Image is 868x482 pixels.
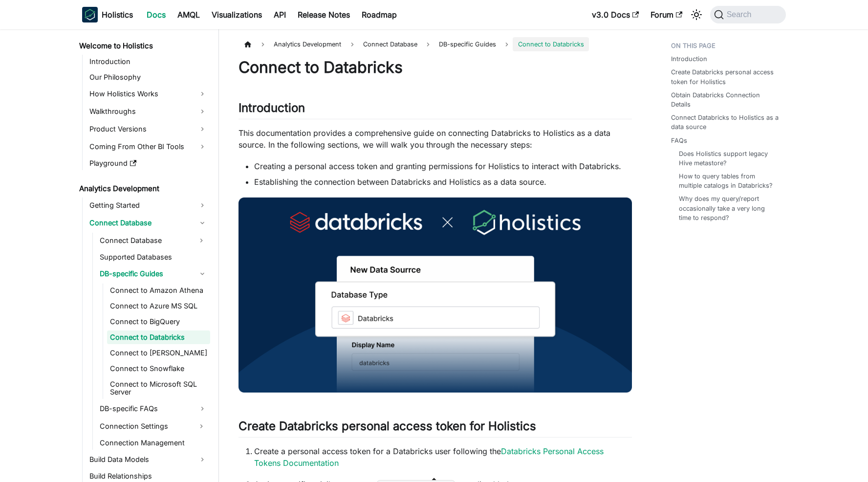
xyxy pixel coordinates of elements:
[141,7,172,22] a: Docs
[107,330,210,344] a: Connect to Databricks
[689,7,704,22] button: Switch between dark and light mode (currently system mode)
[679,194,776,222] a: Why does my query/report occasionally take a very long time to respond?
[671,90,780,109] a: Obtain Databricks Connection Details
[97,436,210,450] a: Connection Management
[102,9,133,21] b: Holistics
[87,452,210,467] a: Build Data Models
[434,37,501,51] span: DB-specific Guides
[645,7,688,22] a: Forum
[97,418,193,434] a: Connection Settings
[358,37,422,51] span: Connect Database
[107,362,210,375] a: Connect to Snowflake
[107,315,210,329] a: Connect to BigQuery
[87,139,210,154] a: Coming From Other BI Tools
[193,233,210,248] button: Expand sidebar category 'Connect Database'
[269,37,346,51] span: Analytics Development
[268,7,292,22] a: API
[206,7,268,22] a: Visualizations
[254,445,632,469] p: Create a personal access token for a Databricks user following the
[107,299,210,313] a: Connect to Azure MS SQL
[87,70,210,84] a: Our Philosophy
[671,54,707,64] a: Introduction
[172,7,206,22] a: AMQL
[87,55,210,68] a: Introduction
[97,266,210,282] a: DB-specific Guides
[292,7,356,22] a: Release Notes
[87,104,210,119] a: Walkthroughs
[671,67,780,86] a: Create Databricks personal access token for Holistics
[671,113,780,131] a: Connect Databricks to Holistics as a data source
[82,7,98,22] img: Holistics
[72,29,219,482] nav: Docs sidebar
[87,215,210,231] a: Connect Database
[97,250,210,264] a: Supported Databases
[76,182,210,196] a: Analytics Development
[254,176,632,188] li: Establishing the connection between Databricks and Holistics as a data source.
[254,160,632,172] li: Creating a personal access token and granting permissions for Holistics to interact with Databricks.
[679,149,776,168] a: Does Holistics support legacy Hive metastore?
[82,7,133,22] a: HolisticsHolisticsHolistics
[724,10,758,19] span: Search
[107,346,210,360] a: Connect to [PERSON_NAME]
[97,233,193,248] a: Connect Database
[76,39,210,53] a: Welcome to Holistics
[193,418,210,434] button: Expand sidebar category 'Connection Settings'
[239,37,257,51] a: Home page
[87,197,210,213] a: Getting Started
[87,86,210,102] a: How Holistics Works
[710,6,786,23] button: Search (Command+K)
[87,121,210,137] a: Product Versions
[239,37,632,51] nav: Breadcrumbs
[679,172,776,190] a: How to query tables from multiple catalogs in Databricks?
[239,127,632,151] p: This documentation provides a comprehensive guide on connecting Databricks to Holistics as a data...
[107,377,210,399] a: Connect to Microsoft SQL Server
[356,7,403,22] a: Roadmap
[586,7,645,22] a: v3.0 Docs
[513,37,588,51] span: Connect to Databricks
[97,401,210,416] a: DB-specific FAQs
[239,419,632,438] h2: Create Databricks personal access token for Holistics
[107,284,210,297] a: Connect to Amazon Athena
[87,156,210,170] a: Playground
[671,136,687,145] a: FAQs
[239,101,632,119] h2: Introduction
[239,58,632,77] h1: Connect to Databricks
